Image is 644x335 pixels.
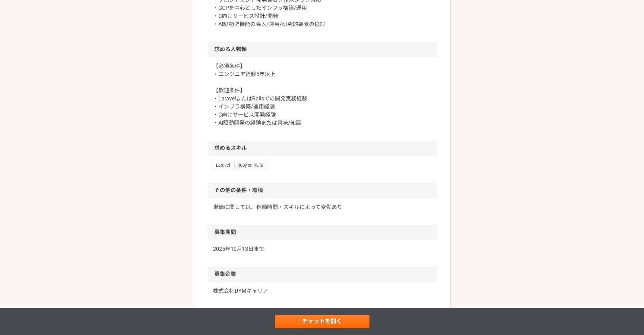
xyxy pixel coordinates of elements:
[213,287,431,295] a: 株式会社DYMキャリア
[208,267,437,282] h2: 募集企業
[208,225,437,240] h2: 募集期間
[275,315,369,328] a: チャットを開く
[213,245,431,253] p: 2025年10月13日まで
[234,161,266,169] span: Ruby on Rails
[208,183,437,198] h2: その他の条件・環境
[208,141,437,155] h2: 求めるスキル
[213,62,431,127] p: 【必須条件】 ・エンジニア経験5年以上 【歓迎条件】 ・LaravelまたはRailsでの開発実務経験 ・インフラ構築/運用経験 ・C向けサービス開発経験 ・AI駆動開発の経験または興味/知識
[213,203,431,211] p: 単価に関しては、稼働時間・スキルによって変動あり
[208,42,437,57] h2: 求める人物像
[213,161,233,169] span: Laravel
